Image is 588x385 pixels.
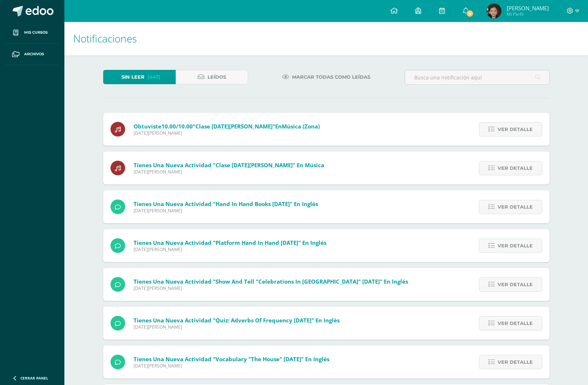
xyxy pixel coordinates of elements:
span: Ver detalle [498,239,533,253]
span: Obtuviste en [134,123,320,130]
span: Cerrar panel [20,375,48,381]
input: Busca una notificación aquí [405,70,549,85]
span: Tienes una nueva actividad "Quiz: Adverbs of frequency [DATE]" En Inglés [134,317,340,324]
span: Tienes una nueva actividad "Show and Tell "Celebrations in [GEOGRAPHIC_DATA]" [DATE]" En Inglés [134,278,408,285]
span: Ver detalle [498,355,533,369]
span: Ver detalle [498,200,533,214]
span: [DATE][PERSON_NAME] [134,285,408,291]
a: Leídos [176,70,248,84]
span: Notificaciones [73,31,137,45]
span: Ver detalle [498,123,533,136]
span: Tienes una nueva actividad "Clase [DATE][PERSON_NAME]" En Música [134,161,324,169]
a: Archivos [6,44,59,65]
span: Tienes una nueva actividad "Platform Hand in Hand [DATE]" En Inglés [134,239,326,246]
span: (447) [147,70,160,84]
span: "Clase [DATE][PERSON_NAME]" [193,123,275,130]
span: [PERSON_NAME] [507,4,549,12]
span: Sin leer [121,70,145,84]
span: [DATE][PERSON_NAME] [134,246,326,253]
a: Marcar todas como leídas [273,70,379,84]
span: Archivos [24,51,44,57]
span: Tienes una nueva actividad "Vocabulary "The House" [DATE]" En Inglés [134,355,329,363]
span: [DATE][PERSON_NAME] [134,169,324,175]
span: Ver detalle [498,317,533,330]
span: [DATE][PERSON_NAME] [134,130,320,136]
span: Mi Perfil [507,11,549,17]
span: 10.00/10.00 [161,123,193,130]
span: Leídos [207,70,226,84]
span: Marcar todas como leídas [292,70,370,84]
a: Sin leer(447) [103,70,176,84]
span: Ver detalle [498,161,533,175]
span: Tienes una nueva actividad "Hand in Hand Books [DATE]" En Inglés [134,200,318,208]
span: [DATE][PERSON_NAME] [134,208,318,214]
img: 055d0bc7010d98f9ef358e0b709c682e.png [487,4,501,18]
span: Mis cursos [24,30,48,35]
span: Música (Zona) [282,123,320,130]
a: Mis cursos [6,22,59,44]
span: [DATE][PERSON_NAME] [134,363,329,369]
span: [DATE][PERSON_NAME] [134,324,340,330]
span: 9 [466,10,474,18]
span: Ver detalle [498,278,533,291]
